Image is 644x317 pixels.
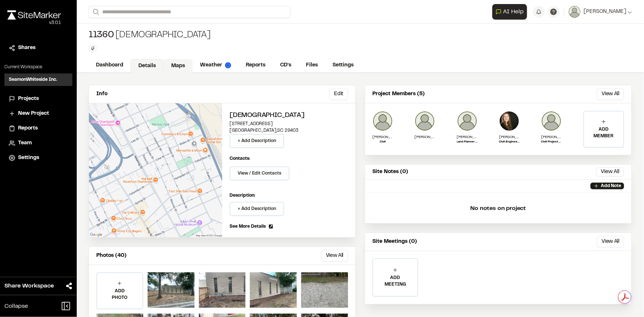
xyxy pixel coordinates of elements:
[584,126,623,139] p: ADD MEMBER
[414,134,435,140] p: [PERSON_NAME]
[372,111,393,131] img: Daniel Ethredge
[18,44,35,52] span: Shares
[329,88,348,100] button: Edit
[9,124,68,132] a: Reports
[89,44,97,52] button: Edit Tags
[230,134,284,148] button: + Add Description
[18,154,39,162] span: Settings
[230,192,348,199] p: Description:
[569,6,581,18] img: User
[373,275,417,288] p: ADD MEETING
[230,202,284,216] button: + Add Description
[596,168,624,176] button: View All
[457,134,478,140] p: [PERSON_NAME]
[163,59,193,73] a: Maps
[230,121,348,127] p: [STREET_ADDRESS]
[230,127,348,134] p: [GEOGRAPHIC_DATA] , SC 29403
[414,111,435,131] img: Sean Gowen
[89,6,102,18] button: Search
[372,90,425,98] p: Project Members (5)
[230,223,266,230] span: See More Details
[583,8,626,16] span: [PERSON_NAME]
[9,95,68,103] a: Projects
[230,111,348,121] h2: [DEMOGRAPHIC_DATA]
[325,58,361,72] a: Settings
[372,140,393,144] p: Civil
[230,155,250,162] p: Contacts:
[89,58,131,72] a: Dashboard
[492,4,530,20] div: Open AI Assistant
[97,288,142,301] p: ADD PHOTO
[9,76,57,83] h3: SeamonWhiteside Inc.
[9,154,68,162] a: Settings
[7,20,61,26] div: Oh geez...please don't...
[89,30,211,41] div: [DEMOGRAPHIC_DATA]
[541,140,562,144] p: Civil Project Coordinator
[371,197,626,220] p: No notes on project
[499,140,520,144] p: Civil Engineering Project Manager
[372,168,408,176] p: Site Notes (0)
[89,30,114,41] span: 11360
[4,64,72,70] p: Current Workspace
[569,6,632,18] button: [PERSON_NAME]
[9,139,68,147] a: Team
[273,58,299,72] a: CD's
[9,44,68,52] a: Shares
[597,236,624,248] button: View All
[18,95,39,103] span: Projects
[457,111,478,131] img: Jamie Russell
[96,252,127,260] p: Photos (40)
[131,59,163,73] a: Details
[18,139,32,147] span: Team
[492,4,527,20] button: Open AI Assistant
[18,124,38,132] span: Reports
[503,7,524,16] span: AI Help
[499,111,520,131] img: Abigail Richardson
[9,110,68,118] a: New Project
[7,10,61,20] img: rebrand.png
[499,134,520,140] p: [PERSON_NAME]
[238,58,273,72] a: Reports
[457,140,478,144] p: Land Planner III
[193,58,238,72] a: Weather
[4,302,28,311] span: Collapse
[230,166,289,180] button: View / Edit Contacts
[541,134,562,140] p: [PERSON_NAME]
[18,110,49,118] span: New Project
[597,88,624,100] button: View All
[372,134,393,140] p: [PERSON_NAME]
[541,111,562,131] img: Taylor Fletcher
[601,183,621,189] p: Add Note
[225,62,231,68] img: precipai.png
[321,250,348,262] button: View All
[299,58,325,72] a: Files
[96,90,107,98] p: Info
[372,238,417,246] p: Site Meetings (0)
[4,282,54,290] span: Share Workspace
